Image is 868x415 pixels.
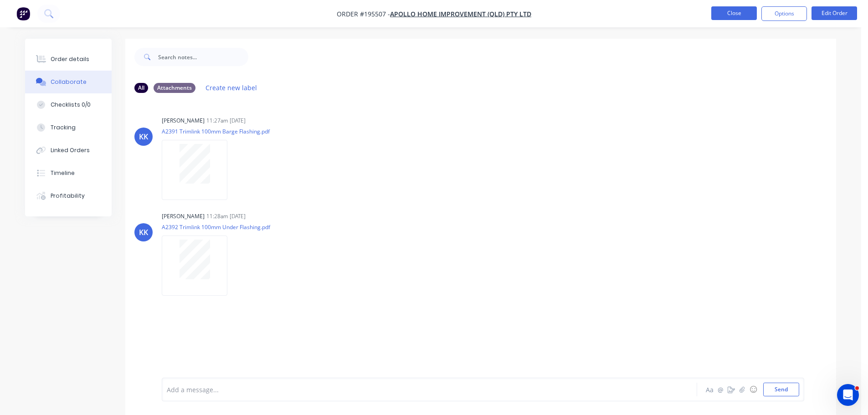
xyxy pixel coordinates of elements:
div: [PERSON_NAME] [162,212,205,220]
p: A2391 Trimlink 100mm Barge Flashing.pdf [162,128,270,135]
div: [PERSON_NAME] [162,117,205,125]
button: Linked Orders [25,139,112,162]
button: Checklists 0/0 [25,93,112,116]
button: Aa [704,384,715,395]
button: Edit Order [812,6,857,20]
p: A2392 Trimlink 100mm Under Flashing.pdf [162,223,270,231]
button: Profitability [25,184,112,207]
button: Collaborate [25,71,112,93]
span: Order #195507 - [337,10,390,18]
img: Factory [16,7,30,20]
div: Profitability [51,192,85,200]
button: Options [761,6,807,21]
div: KK [139,227,148,238]
button: Order details [25,48,112,71]
div: All [134,83,148,93]
a: Apollo Home Improvement (QLD) Pty Ltd [390,10,531,18]
button: Tracking [25,116,112,139]
div: Timeline [51,169,75,177]
div: Collaborate [51,78,87,86]
input: Search notes... [158,48,248,66]
div: Checklists 0/0 [51,101,91,109]
div: Tracking [51,123,76,132]
div: 11:27am [DATE] [206,117,246,125]
button: Timeline [25,162,112,184]
iframe: Intercom live chat [837,384,859,406]
div: Attachments [154,83,195,93]
button: @ [715,384,726,395]
button: ☺ [748,384,759,395]
button: Create new label [201,82,262,94]
button: Close [711,6,757,20]
div: Order details [51,55,89,63]
div: 11:28am [DATE] [206,212,246,220]
div: Linked Orders [51,146,90,154]
button: Send [763,383,799,396]
div: KK [139,131,148,142]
